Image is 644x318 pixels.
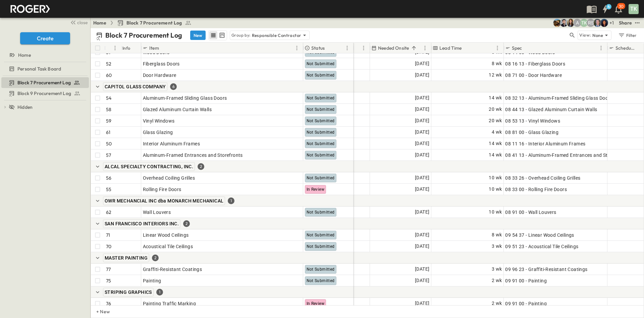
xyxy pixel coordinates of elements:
[106,95,111,101] p: 54
[170,83,177,90] div: 6
[160,44,168,52] button: Sort
[106,106,111,113] p: 58
[492,242,502,250] span: 3 wk
[415,105,429,113] span: [DATE]
[580,19,588,27] div: Teddy Khuong (tkhuong@guzmangc.com)
[252,32,302,39] p: Responsible Contractor
[492,265,502,273] span: 3 wk
[1,50,88,60] a: Home
[524,44,531,52] button: Sort
[293,44,301,52] button: Menu
[553,19,561,27] img: Rachel Villicana (rvillicana@cahill-sf.com)
[489,208,502,216] span: 10 wk
[1,78,88,87] a: Block 7 Procurement Log
[415,277,429,284] span: [DATE]
[512,45,522,51] p: Spec
[415,140,429,147] span: [DATE]
[106,175,111,181] p: 56
[143,152,243,158] span: Aluminum-Framed Entrances and Storefronts
[492,277,502,284] span: 2 wk
[489,151,502,159] span: 14 wk
[492,60,502,67] span: 8 wk
[560,19,568,27] img: Anthony Vazquez (avazquez@cahill-sf.com)
[117,19,192,26] a: Block 7 Procurement Log
[463,44,471,52] button: Sort
[637,44,644,52] button: Sort
[505,209,556,216] span: 08 91 00 - Wall Louvers
[628,3,639,15] button: TK
[143,118,175,124] span: Vinyl Windows
[489,94,502,102] span: 14 wk
[143,140,200,147] span: Interior Aluminum Frames
[106,266,111,273] p: 77
[121,43,141,53] div: Info
[598,3,612,15] button: 4
[106,300,111,307] p: 76
[126,19,182,26] span: Block 7 Procurement Log
[489,185,502,193] span: 10 wk
[307,233,335,237] span: Not Submitted
[143,72,176,79] span: Door Hardware
[143,300,196,307] span: Painting Traffic Marking
[96,308,100,315] p: + New
[143,106,212,113] span: Glazed Aluminum Curtain Walls
[307,267,335,272] span: Not Submitted
[307,61,335,66] span: Not Submitted
[307,50,335,55] span: Not Submitted
[415,231,429,239] span: [DATE]
[492,128,502,136] span: 4 wk
[615,31,639,40] button: Filter
[505,232,574,238] span: 09 54 37 - Linear Wood Ceilings
[505,140,585,147] span: 08 11 16 - Interior Aluminum Frames
[592,32,603,39] p: None
[597,44,605,52] button: Menu
[505,300,547,307] span: 09 91 00 - Painting
[307,210,335,215] span: Not Submitted
[439,45,462,51] p: Lead Time
[410,44,418,52] button: Sort
[106,243,111,250] p: 70
[579,32,591,39] p: View:
[77,19,88,26] span: close
[505,118,560,124] span: 08 53 13 - Vinyl Windows
[415,94,429,102] span: [DATE]
[1,88,89,99] div: Block 9 Procurement Logtest
[143,95,227,101] span: Aluminum-Framed Sliding Glass Doors
[505,277,547,284] span: 09 91 00 - Painting
[505,60,565,67] span: 08 16 13 - Fiberglass Doors
[143,129,173,136] span: Glass Glazing
[492,231,502,239] span: 8 wk
[1,77,89,88] div: Block 7 Procurement Logtest
[143,266,202,273] span: Graffiti-Resistant Coatings
[307,119,335,123] span: Not Submitted
[489,117,502,125] span: 20 wk
[231,32,251,39] p: Group by:
[106,277,111,284] p: 75
[190,31,206,40] button: New
[1,63,89,74] div: Personal Task Boardtest
[307,176,335,180] span: Not Submitted
[107,44,114,52] button: Sort
[218,31,226,39] button: kanban view
[567,19,575,27] img: Kim Bowen (kbowen@cahill-sf.com)
[143,60,180,67] span: Fiberglass Doors
[106,232,110,238] p: 71
[311,45,325,51] p: Status
[593,19,601,27] img: Jared Salin (jsalin@cahill-sf.com)
[505,152,628,158] span: 08 41 13 - Aluminum-Framed Entrances and Storefronts
[106,118,111,124] p: 59
[208,30,227,40] div: table view
[415,71,429,79] span: [DATE]
[209,31,217,39] button: row view
[307,187,325,192] span: In Review
[505,106,597,113] span: 08 44 13 - Glazed Aluminum Curtain Walls
[415,128,429,136] span: [DATE]
[489,140,502,147] span: 14 wk
[143,277,161,284] span: Painting
[307,301,325,306] span: In Review
[618,32,637,39] div: Filter
[106,129,110,136] p: 61
[106,152,111,158] p: 57
[143,175,195,181] span: Overhead Coiling Grilles
[415,117,429,125] span: [DATE]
